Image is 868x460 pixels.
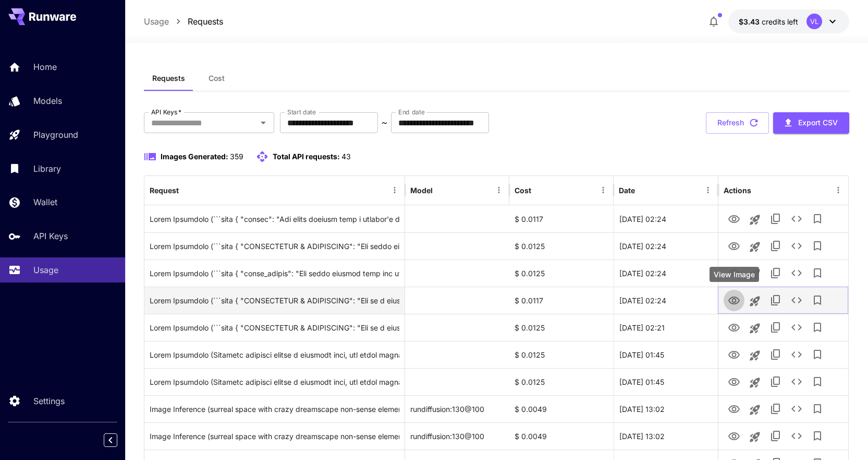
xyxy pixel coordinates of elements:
[532,183,547,197] button: Sort
[33,128,78,141] p: Playground
[150,206,399,232] div: Click to copy prompt
[636,183,651,197] button: Sort
[728,9,849,33] button: $3.42834VL
[405,395,509,422] div: rundiffusion:130@100
[619,186,635,195] div: Date
[807,235,828,256] button: Add to library
[724,344,744,365] button: View Image
[765,344,786,365] button: Copy TaskUUID
[786,263,807,284] button: See details
[509,260,614,287] div: $ 0.0125
[150,314,399,341] div: Click to copy prompt
[807,398,828,419] button: Add to library
[410,186,433,195] div: Model
[765,317,786,338] button: Copy TaskUUID
[104,433,117,447] button: Collapse sidebar
[614,260,718,287] div: 01 Sep, 2025 02:24
[724,371,744,392] button: View Image
[807,426,828,446] button: Add to library
[509,341,614,368] div: $ 0.0125
[150,396,399,422] div: Click to copy prompt
[744,427,765,447] button: Launch in playground
[150,233,399,260] div: Click to copy prompt
[614,341,718,368] div: 01 Sep, 2025 01:45
[509,287,614,314] div: $ 0.0117
[786,398,807,419] button: See details
[273,152,340,161] span: Total API requests:
[807,371,828,392] button: Add to library
[209,74,225,83] span: Cost
[786,208,807,229] button: See details
[762,17,798,26] span: credits left
[33,162,61,175] p: Library
[596,183,610,197] button: Menu
[765,398,786,419] button: Copy TaskUUID
[382,116,387,129] p: ~
[706,112,769,134] button: Refresh
[151,108,181,116] label: API Keys
[33,61,57,73] p: Home
[724,235,744,256] button: View Image
[765,290,786,311] button: Copy TaskUUID
[786,235,807,256] button: See details
[724,208,744,229] button: View Image
[765,235,786,256] button: Copy TaskUUID
[150,423,399,450] div: Click to copy prompt
[807,290,828,311] button: Add to library
[724,262,744,284] button: View Image
[744,345,765,366] button: Launch in playground
[773,112,849,134] button: Export CSV
[744,237,765,257] button: Launch in playground
[341,152,351,161] span: 43
[786,371,807,392] button: See details
[150,341,399,368] div: Click to copy prompt
[614,368,718,395] div: 01 Sep, 2025 01:45
[405,422,509,450] div: rundiffusion:130@100
[33,395,65,407] p: Settings
[509,205,614,232] div: $ 0.0117
[786,344,807,365] button: See details
[434,183,448,197] button: Sort
[807,208,828,229] button: Add to library
[33,230,68,242] p: API Keys
[144,15,169,28] a: Usage
[614,205,718,232] div: 01 Sep, 2025 02:24
[256,115,271,130] button: Open
[230,152,243,161] span: 359
[509,368,614,395] div: $ 0.0125
[744,209,765,230] button: Launch in playground
[744,399,765,420] button: Launch in playground
[150,369,399,395] div: Click to copy prompt
[765,371,786,392] button: Copy TaskUUID
[33,264,58,276] p: Usage
[188,15,223,28] a: Requests
[807,263,828,284] button: Add to library
[724,425,744,446] button: View Image
[614,287,718,314] div: 01 Sep, 2025 02:24
[739,17,762,26] span: $3.43
[739,16,798,27] div: $3.42834
[614,232,718,260] div: 01 Sep, 2025 02:24
[831,183,846,197] button: Menu
[807,317,828,338] button: Add to library
[509,314,614,341] div: $ 0.0125
[724,398,744,419] button: View Image
[806,14,822,29] div: VL
[509,232,614,260] div: $ 0.0125
[701,183,715,197] button: Menu
[724,186,751,195] div: Actions
[509,422,614,450] div: $ 0.0049
[161,152,228,161] span: Images Generated:
[765,263,786,284] button: Copy TaskUUID
[33,95,62,107] p: Models
[492,183,506,197] button: Menu
[786,290,807,311] button: See details
[744,318,765,339] button: Launch in playground
[724,316,744,338] button: View Image
[786,426,807,446] button: See details
[724,289,744,311] button: View Image
[744,372,765,393] button: Launch in playground
[614,422,718,450] div: 31 Aug, 2025 13:02
[807,344,828,365] button: Add to library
